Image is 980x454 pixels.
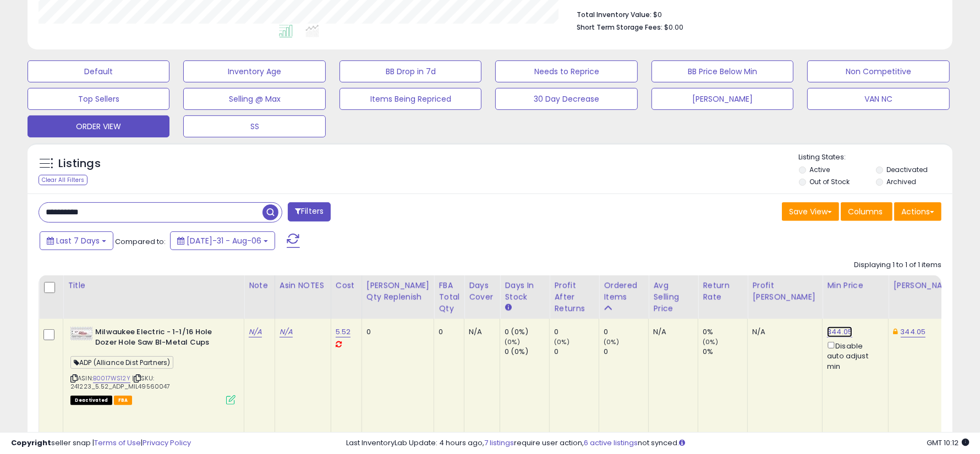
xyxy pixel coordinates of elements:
a: 344.05 [827,326,852,337]
b: Short Term Storage Fees: [577,23,663,32]
strong: Copyright [11,438,51,448]
h5: Listings [58,156,101,171]
a: 6 active listings [584,438,638,448]
button: Top Sellers [28,88,169,110]
b: Total Inventory Value: [577,10,651,19]
div: 0% [703,347,747,357]
a: N/A [249,326,262,337]
button: BB Price Below Min [651,60,793,82]
button: [PERSON_NAME] [651,88,793,110]
div: ASIN: [70,327,236,403]
button: BB Drop in 7d [340,60,481,82]
div: Return Rate [703,280,743,303]
button: Last 7 Days [40,231,113,250]
div: 0 [554,327,599,337]
div: N/A [752,327,814,337]
div: 0 [439,327,456,337]
div: Min Price [827,280,884,291]
span: Compared to: [115,236,166,247]
div: Profit [PERSON_NAME] [752,280,818,303]
button: Actions [894,202,941,221]
div: N/A [653,327,689,337]
div: Days In Stock [505,280,545,303]
label: Out of Stock [809,177,850,186]
a: 5.52 [336,326,351,337]
a: 344.05 [901,326,926,337]
div: Displaying 1 to 1 of 1 items [854,260,941,270]
div: Disable auto adjust min [827,340,880,372]
button: VAN NC [807,88,949,110]
div: Days Cover [469,280,495,303]
button: SS [183,115,325,137]
b: Milwaukee Electric - 1-1/16 Hole Dozer Hole Saw BI-Metal Cups [95,327,229,350]
button: Filters [288,202,331,222]
span: $0.00 [664,22,683,32]
small: (0%) [703,337,718,346]
a: N/A [280,326,293,337]
a: 7 listings [484,438,514,448]
button: [DATE]-31 - Aug-06 [170,231,275,250]
div: Asin NOTES [280,280,326,291]
small: (0%) [604,337,619,346]
span: | SKU: 241223_5.52_ADP_MIL49560047 [70,374,171,390]
button: Needs to Reprice [495,60,637,82]
button: 30 Day Decrease [495,88,637,110]
span: All listings that are unavailable for purchase on Amazon for any reason other than out-of-stock [70,396,112,405]
div: Note [249,280,270,291]
label: Deactivated [886,165,928,174]
span: [DATE]-31 - Aug-06 [187,235,261,246]
div: Cost [336,280,357,291]
small: (0%) [554,337,570,346]
button: Default [28,60,169,82]
button: ORDER VIEW [28,115,169,137]
div: [PERSON_NAME] [893,280,959,291]
button: Inventory Age [183,60,325,82]
th: CSV column name: cust_attr_1_ Asin NOTES [275,275,331,319]
label: Active [809,165,830,174]
div: Avg Selling Price [653,280,693,314]
div: 0% [703,327,747,337]
div: Profit After Returns [554,280,594,314]
div: 0 [366,327,426,337]
span: 2025-08-14 10:12 GMT [927,438,969,448]
div: 0 [604,347,648,357]
div: FBA Total Qty [439,280,459,314]
small: Days In Stock. [505,303,511,313]
button: Selling @ Max [183,88,325,110]
div: 0 (0%) [505,327,549,337]
span: ADP (Alliance Dist Partners) [70,356,173,369]
div: [PERSON_NAME] Qty Replenish [366,280,430,303]
button: Columns [841,202,893,221]
label: Archived [886,177,916,186]
img: 41L0cOZtjKL._SL40_.jpg [70,327,92,340]
div: N/A [469,327,491,337]
button: Save View [782,202,839,221]
li: $0 [577,7,933,20]
a: B0017WS12Y [93,374,130,383]
small: (0%) [505,337,520,346]
div: 0 (0%) [505,347,549,357]
div: Clear All Filters [39,175,87,185]
div: seller snap | | [11,438,191,449]
span: Columns [848,206,883,217]
div: Last InventoryLab Update: 4 hours ago, require user action, not synced. [346,438,969,449]
span: FBA [114,396,133,405]
button: Items Being Repriced [340,88,481,110]
div: 0 [554,347,599,357]
button: Non Competitive [807,60,949,82]
a: Privacy Policy [143,438,191,448]
div: Ordered Items [604,280,644,303]
a: Terms of Use [94,438,141,448]
span: Last 7 Days [56,235,100,246]
div: 0 [604,327,648,337]
div: Title [68,280,239,291]
th: Please note that this number is a calculation based on your required days of coverage and your ve... [362,275,434,319]
p: Listing States: [799,152,952,163]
